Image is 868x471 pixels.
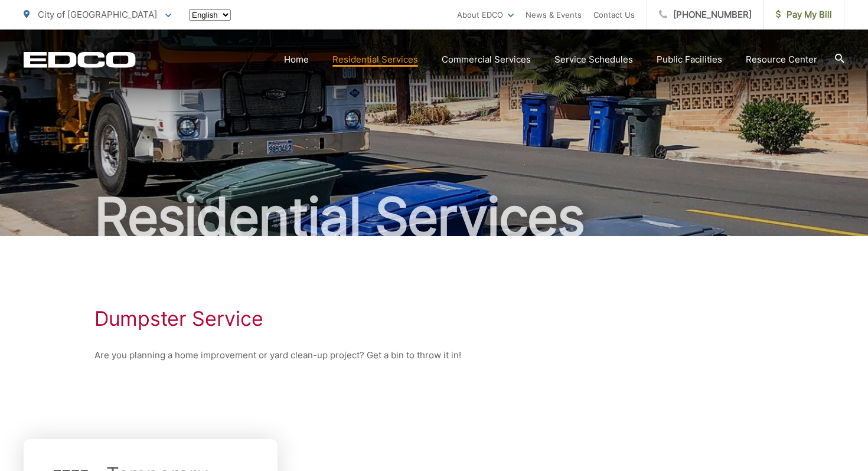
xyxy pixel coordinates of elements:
[593,8,635,22] a: Contact Us
[24,51,136,68] a: EDCD logo. Return to the homepage.
[526,8,582,22] a: News & Events
[94,348,774,362] p: Are you planning a home improvement or yard clean-up project? Get a bin to throw it in!
[776,8,832,22] span: Pay My Bill
[746,53,817,67] a: Resource Center
[457,8,514,22] a: About EDCO
[24,188,844,247] h2: Residential Services
[657,53,722,67] a: Public Facilities
[442,53,531,67] a: Commercial Services
[554,53,633,67] a: Service Schedules
[189,9,231,21] select: Select a language
[332,53,418,67] a: Residential Services
[38,9,157,20] span: City of [GEOGRAPHIC_DATA]
[94,307,774,331] h1: Dumpster Service
[284,53,309,67] a: Home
